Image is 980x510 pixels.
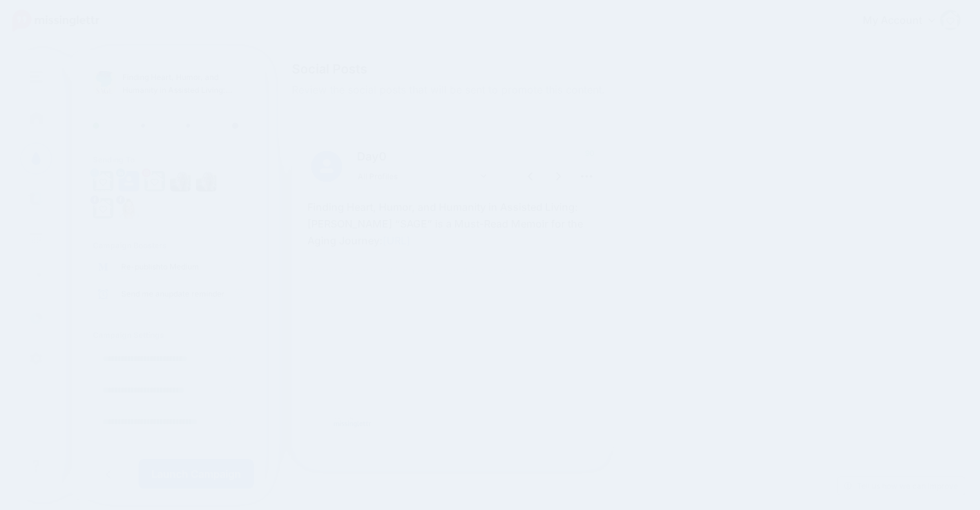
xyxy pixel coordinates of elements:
[93,171,113,191] img: G9dfnXap-79885.jpg
[307,199,599,249] p: Finding Heart, Humor, and Humanity in Assisted Living: [PERSON_NAME] “SAGE” is a Must-Read Memoir...
[292,63,846,75] span: Social Posts
[358,170,477,183] span: All Profiles
[12,10,99,32] img: Missinglettr
[581,147,599,160] span: 90
[30,71,43,83] img: menu.png
[93,71,116,94] img: 12a1e0758b99ff2bdfb736b7040aad47_thumb.jpg
[93,198,113,219] img: 243588416_117263277366851_5319957529775004127_n-bsa138245.jpg
[119,171,139,191] img: user_default_image.png
[307,262,599,279] p: #AssistedLiving #Transparency #Babyboomers
[383,234,410,247] a: [URL]
[121,261,245,273] p: to Medium
[292,82,846,99] span: Review the social posts that will be sent to promote this content.
[93,240,245,250] h4: Campaign Boosters
[351,167,493,186] a: All Profiles
[121,288,245,300] p: Send me an
[93,330,245,340] h4: Campaign Settings
[850,5,961,37] a: My Account
[311,151,342,182] img: user_default_image.png
[351,147,495,166] p: Day
[838,477,965,495] a: Tell us how we can improve
[196,171,216,191] img: ACg8ocK0znDfq537qHVs7dE0xFGdxHeBVQc4nBop5uim4OOhvcss96-c-79886.png
[121,262,160,272] a: Re-publish
[170,171,191,191] img: ACg8ocK0znDfq537qHVs7dE0xFGdxHeBVQc4nBop5uim4OOhvcss96-c-79886.png
[119,198,139,219] img: 304897831_510876231043021_6022620089972813203_n-bsa138804.jpg
[122,71,245,97] p: Finding Heart, Humor, and Humanity in Assisted Living: [PERSON_NAME] “SAGE” is a Must-Read Memoir...
[93,155,245,164] h4: Sending To
[144,171,165,191] img: 298961823_3197175070596899_8131424433096050949_n-bsa138247.jpg
[164,289,225,299] a: update reminder
[379,150,387,163] span: 0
